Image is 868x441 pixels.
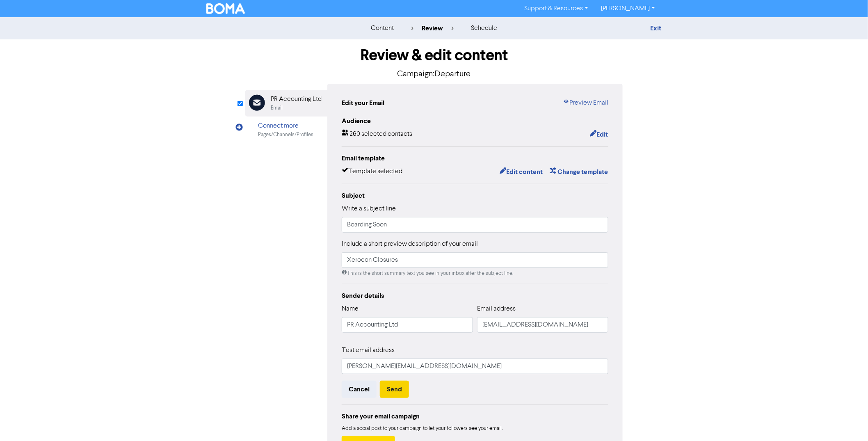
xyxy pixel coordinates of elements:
div: Subject [342,191,608,201]
div: Email template [342,153,608,163]
label: Name [342,304,359,314]
div: content [371,23,394,33]
img: BOMA Logo [206,3,245,14]
button: Cancel [342,381,377,398]
div: Email [271,104,283,112]
div: Template selected [342,167,402,177]
button: Edit [589,129,608,140]
div: Connect morePages/Channels/Profiles [245,117,327,143]
button: Edit content [499,167,543,177]
div: Connect more [258,121,313,131]
label: Email address [477,304,516,314]
div: PR Accounting Ltd [271,94,322,104]
button: Change template [549,167,608,177]
div: Edit your Email [342,98,384,108]
p: Campaign: Departure [245,68,623,80]
iframe: Chat Widget [827,402,868,441]
div: Pages/Channels/Profiles [258,131,313,139]
div: This is the short summary text you see in your inbox after the subject line. [342,270,608,277]
label: Test email address [342,345,395,355]
a: Support & Resources [518,2,595,15]
div: Add a social post to your campaign to let your followers see your email. [342,425,608,433]
h1: Review & edit content [245,46,623,65]
div: 260 selected contacts [342,129,412,140]
div: Share your email campaign [342,411,608,421]
label: Include a short preview description of your email [342,239,478,249]
div: PR Accounting LtdEmail [245,90,327,117]
div: review [411,23,454,33]
div: Sender details [342,291,608,301]
a: Exit [651,24,662,32]
button: Send [380,381,409,398]
div: schedule [471,23,497,33]
a: Preview Email [563,98,608,108]
div: Audience [342,116,608,126]
a: [PERSON_NAME] [595,2,662,15]
label: Write a subject line [342,204,396,214]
